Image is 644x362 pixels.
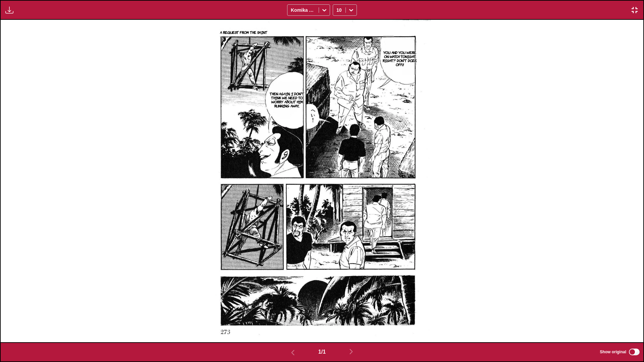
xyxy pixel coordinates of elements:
[213,20,431,342] img: Manga Panel
[5,6,13,14] img: Download translated images
[600,350,626,354] span: Show original
[380,49,419,68] p: You and you were on watch tonight, right? Don't doze off!!
[268,90,307,109] p: Then again, I don't think we need to worry about him running away...
[318,349,326,355] span: 1 / 1
[347,348,355,356] img: Next page
[629,349,640,355] input: Show original
[219,29,269,36] p: A request from the Saint
[289,349,297,357] img: Previous page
